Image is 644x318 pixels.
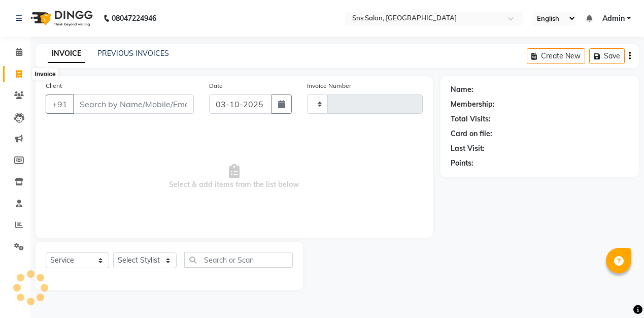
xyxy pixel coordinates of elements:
span: Select & add items from the list below [46,126,423,228]
button: Create New [527,48,585,64]
input: Search by Name/Mobile/Email/Code [73,94,194,114]
div: Invoice [32,68,58,80]
span: Admin [602,13,625,24]
label: Invoice Number [307,81,351,90]
label: Date [209,81,223,90]
div: Points: [451,158,473,169]
div: Name: [451,84,473,95]
img: logo [26,4,95,33]
button: Save [589,48,625,64]
div: Last Visit: [451,143,485,154]
a: PREVIOUS INVOICES [97,49,169,58]
div: Total Visits: [451,114,491,124]
b: 08047224946 [112,4,156,33]
button: +91 [46,94,74,114]
div: Membership: [451,99,495,110]
div: Card on file: [451,129,492,139]
label: Client [46,81,62,90]
a: INVOICE [48,45,85,63]
input: Search or Scan [184,252,293,268]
